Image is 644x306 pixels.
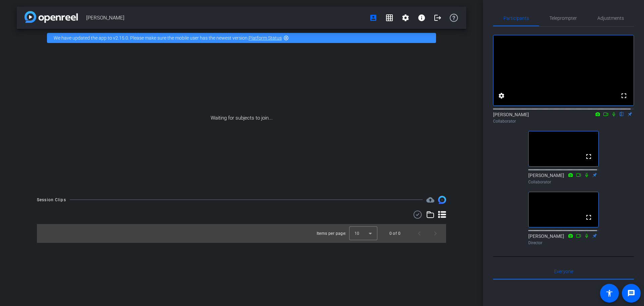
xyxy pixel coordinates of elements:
mat-icon: grid_on [385,14,393,22]
mat-icon: settings [401,14,410,22]
mat-icon: fullscreen [585,152,593,161]
mat-icon: message [627,289,635,297]
div: We have updated the app to v2.15.0. Please make sure the mobile user has the newest version. [47,33,436,43]
mat-icon: settings [497,92,505,100]
mat-icon: accessibility [605,289,613,297]
span: Adjustments [597,16,624,20]
img: Session clips [438,196,446,204]
div: Session Clips [37,196,66,203]
mat-icon: flip [618,111,626,117]
mat-icon: account_box [369,14,377,22]
div: [PERSON_NAME] [528,172,599,185]
mat-icon: highlight_off [283,35,289,41]
mat-icon: fullscreen [585,213,593,221]
a: Platform Status [249,35,282,41]
div: [PERSON_NAME] [528,233,599,246]
span: Participants [503,16,529,20]
div: Collaborator [528,179,599,185]
div: Waiting for subjects to join... [17,47,466,189]
div: Items per page: [317,230,346,237]
span: [PERSON_NAME] [86,11,365,25]
span: Teleprompter [549,16,577,20]
div: [PERSON_NAME] [493,111,634,124]
mat-icon: logout [434,14,442,22]
button: Previous page [411,225,427,242]
mat-icon: cloud_upload [426,196,434,204]
div: 0 of 0 [389,230,400,237]
div: Director [528,240,599,246]
mat-icon: fullscreen [620,92,628,100]
button: Next page [427,225,443,242]
span: Everyone [554,269,573,274]
div: Collaborator [493,118,634,124]
mat-icon: info [418,14,426,22]
span: Destinations for your clips [426,196,434,204]
img: app-logo [24,11,78,23]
